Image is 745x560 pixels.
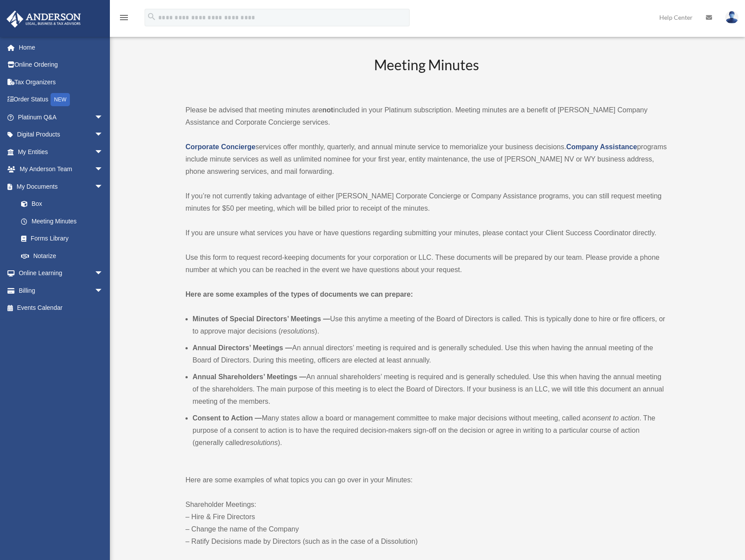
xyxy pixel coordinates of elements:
[94,282,112,300] span: arrow_drop_down
[51,93,70,106] div: NEW
[566,143,637,151] a: Company Assistance
[94,143,112,161] span: arrow_drop_down
[6,161,116,178] a: My Anderson Teamarrow_drop_down
[6,265,116,282] a: Online Learningarrow_drop_down
[6,39,116,56] a: Home
[94,161,112,179] span: arrow_drop_down
[6,126,116,144] a: Digital Productsarrow_drop_down
[193,371,667,408] li: An annual shareholders’ meeting is required and is generally scheduled. Use this when having the ...
[185,499,667,548] p: Shareholder Meetings: – Hire & Fire Directors – Change the name of the Company – Ratify Decisions...
[6,282,116,299] a: Billingarrow_drop_down
[6,91,116,109] a: Order StatusNEW
[94,265,112,283] span: arrow_drop_down
[193,412,667,449] li: Many states allow a board or management committee to make major decisions without meeting, called...
[185,143,255,151] a: Corporate Concierge
[193,342,667,366] li: An annual directors’ meeting is required and is generally scheduled. Use this when having the ann...
[281,327,315,335] em: resolutions
[6,143,116,161] a: My Entitiesarrow_drop_down
[185,251,667,276] p: Use this form to request record-keeping documents for your corporation or LLC. These documents wi...
[185,474,667,486] p: Here are some examples of what topics you can go over in your Minutes:
[94,108,112,126] span: arrow_drop_down
[6,73,116,91] a: Tax Organizers
[6,108,116,126] a: Platinum Q&Aarrow_drop_down
[193,313,667,337] li: Use this anytime a meeting of the Board of Directors is called. This is typically done to hire or...
[185,291,413,298] strong: Here are some examples of the types of documents we can prepare:
[12,212,112,230] a: Meeting Minutes
[147,12,156,22] i: search
[725,11,738,24] img: User Pic
[12,230,116,248] a: Forms Library
[185,104,667,129] p: Please be advised that meeting minutes are included in your Platinum subscription. Meeting minute...
[12,195,116,213] a: Box
[322,106,333,114] strong: not
[185,141,667,178] p: services offer monthly, quarterly, and annual minute service to memorialize your business decisio...
[94,126,112,144] span: arrow_drop_down
[185,227,667,239] p: If you are unsure what services you have or have questions regarding submitting your minutes, ple...
[621,414,640,422] em: action
[193,344,292,352] b: Annual Directors’ Meetings —
[6,56,116,74] a: Online Ordering
[193,373,306,381] b: Annual Shareholders’ Meetings —
[4,11,84,28] img: Anderson Advisors Platinum Portal
[119,12,129,23] i: menu
[185,55,667,92] h2: Meeting Minutes
[244,439,278,446] em: resolutions
[6,178,116,195] a: My Documentsarrow_drop_down
[586,414,619,422] em: consent to
[6,299,116,317] a: Events Calendar
[12,247,116,265] a: Notarize
[119,15,129,23] a: menu
[94,178,112,196] span: arrow_drop_down
[193,315,330,323] b: Minutes of Special Directors’ Meetings —
[185,190,667,215] p: If you’re not currently taking advantage of either [PERSON_NAME] Corporate Concierge or Company A...
[193,414,262,422] b: Consent to Action —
